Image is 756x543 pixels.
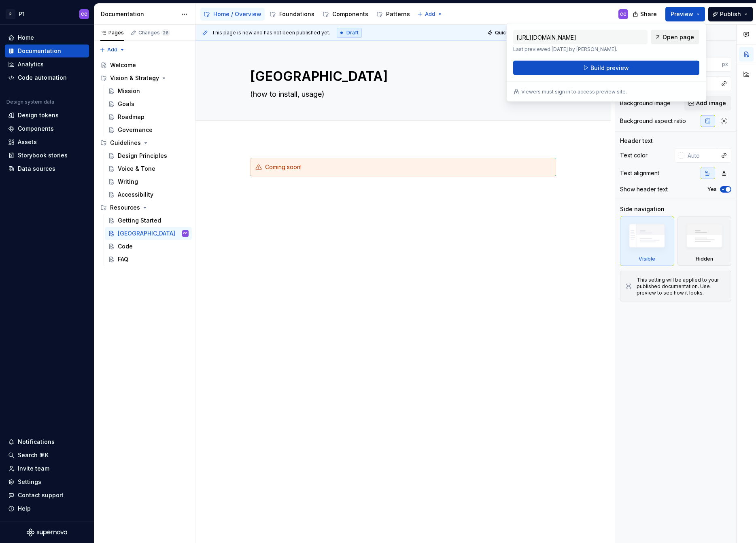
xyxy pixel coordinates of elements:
[18,125,54,133] div: Components
[651,30,699,45] a: Open page
[677,216,732,266] div: Hidden
[18,451,49,459] div: Search ⌘K
[5,162,89,175] a: Data sources
[200,6,413,22] div: Page tree
[639,256,655,262] div: Visible
[105,188,192,201] a: Accessibility
[6,9,15,19] div: P
[696,99,726,107] span: Add image
[513,46,648,53] p: Last previewed [DATE] by [PERSON_NAME].
[81,11,87,17] div: CC
[266,8,318,21] a: Foundations
[105,162,192,175] a: Voice & Tone
[27,528,67,537] svg: Supernova Logo
[19,10,25,18] div: P1
[640,10,657,18] span: Share
[671,10,693,18] span: Preview
[620,99,671,107] div: Background image
[212,30,330,36] span: This page is new and has not been published yet.
[5,31,89,44] a: Home
[6,99,54,105] div: Design system data
[620,151,648,159] div: Text color
[118,229,175,238] div: [GEOGRAPHIC_DATA]
[97,72,192,85] div: Vision & Strategy
[629,7,662,21] button: Share
[118,100,134,108] div: Goals
[18,138,37,146] div: Assets
[110,139,141,147] div: Guidelines
[97,136,192,149] div: Guidelines
[105,214,192,227] a: Getting Started
[5,475,89,488] a: Settings
[118,113,144,121] div: Roadmap
[265,163,551,171] div: Coming soon!
[5,109,89,122] a: Design tokens
[684,96,731,110] button: Add image
[105,253,192,266] a: FAQ
[18,47,61,55] div: Documentation
[118,242,133,250] div: Code
[5,45,89,57] a: Documentation
[18,60,44,68] div: Analytics
[18,34,34,42] div: Home
[620,169,659,177] div: Text alignment
[18,438,55,446] div: Notifications
[110,61,136,69] div: Welcome
[720,10,741,18] span: Publish
[18,74,67,82] div: Code automation
[105,123,192,136] a: Governance
[118,191,153,199] div: Accessibility
[5,71,89,84] a: Code automation
[97,201,192,214] div: Resources
[5,489,89,502] button: Contact support
[183,229,187,238] div: CC
[707,186,717,193] label: Yes
[373,8,413,21] a: Patterns
[101,10,177,18] div: Documentation
[637,277,726,296] div: This setting will be applied to your published documentation. Use preview to see how it looks.
[425,11,435,17] span: Add
[213,10,261,18] div: Home / Overview
[691,57,722,72] input: Auto
[97,44,127,55] button: Add
[5,502,89,515] button: Help
[332,10,368,18] div: Components
[105,98,192,110] a: Goals
[620,216,674,266] div: Visible
[415,8,445,20] button: Add
[684,148,717,163] input: Auto
[100,30,124,36] div: Pages
[620,137,653,145] div: Header text
[279,10,314,18] div: Foundations
[5,449,89,462] button: Search ⌘K
[665,7,705,21] button: Preview
[161,30,170,36] span: 26
[18,111,59,119] div: Design tokens
[620,185,668,193] div: Show header text
[105,227,192,240] a: [GEOGRAPHIC_DATA]CC
[696,256,713,262] div: Hidden
[118,178,138,186] div: Writing
[5,136,89,148] a: Assets
[346,30,359,36] span: Draft
[248,88,554,101] textarea: (how to install, usage)
[118,87,140,95] div: Mission
[18,151,68,159] div: Storybook stories
[663,33,694,41] span: Open page
[18,491,64,499] div: Contact support
[110,74,159,82] div: Vision & Strategy
[97,59,192,72] a: Welcome
[118,255,128,263] div: FAQ
[200,8,265,21] a: Home / Overview
[105,149,192,162] a: Design Principles
[620,11,626,17] div: CC
[5,435,89,448] button: Notifications
[18,165,55,173] div: Data sources
[513,61,699,75] button: Build preview
[495,30,530,36] span: Quick preview
[105,240,192,253] a: Code
[18,478,41,486] div: Settings
[248,67,554,86] textarea: [GEOGRAPHIC_DATA]
[485,27,533,38] button: Quick preview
